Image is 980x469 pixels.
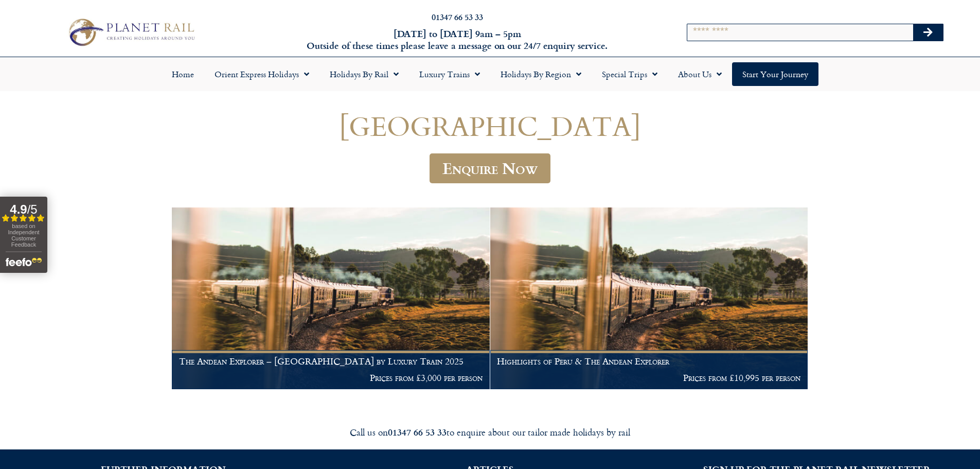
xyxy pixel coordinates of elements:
[409,62,490,86] a: Luxury Trains
[668,62,732,86] a: About Us
[592,62,668,86] a: Special Trips
[162,62,204,86] a: Home
[319,62,409,86] a: Holidays by Rail
[430,153,550,184] a: Enquire Now
[5,62,975,86] nav: Menu
[202,426,778,438] div: Call us on to enquire about our tailor made holidays by rail
[913,24,943,41] button: Search
[172,207,490,390] a: The Andean Explorer – [GEOGRAPHIC_DATA] by Luxury Train 2025 Prices from £3,000 per person
[179,373,483,383] p: Prices from £3,000 per person
[490,207,808,390] a: Highlights of Peru & The Andean Explorer Prices from £10,995 per person
[204,62,319,86] a: Orient Express Holidays
[179,356,483,367] h1: The Andean Explorer – [GEOGRAPHIC_DATA] by Luxury Train 2025
[490,62,592,86] a: Holidays by Region
[432,11,483,23] a: 01347 66 53 33
[63,15,198,48] img: Planet Rail Train Holidays Logo
[182,111,799,141] h1: [GEOGRAPHIC_DATA]
[732,62,818,86] a: Start your Journey
[497,356,800,367] h1: Highlights of Peru & The Andean Explorer
[264,28,651,52] h6: [DATE] to [DATE] 9am – 5pm Outside of these times please leave a message on our 24/7 enquiry serv...
[497,373,800,383] p: Prices from £10,995 per person
[388,425,447,439] strong: 01347 66 53 33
